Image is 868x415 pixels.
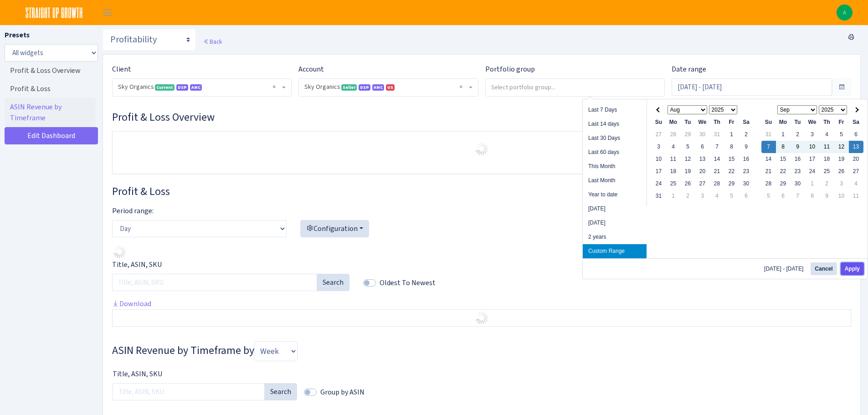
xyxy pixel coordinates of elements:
a: Back [203,37,222,46]
th: Fr [724,116,739,128]
td: 16 [739,153,754,165]
li: Last 30 Days [583,131,647,145]
label: Oldest To Newest [380,277,436,288]
td: 16 [791,153,805,165]
th: Mo [666,116,681,128]
td: 22 [724,165,739,178]
td: 5 [834,128,849,141]
td: 13 [849,141,863,153]
td: 2 [681,190,695,202]
td: 11 [849,190,863,202]
td: 13 [695,153,710,165]
td: 4 [849,178,863,190]
label: Period range: [112,205,154,216]
td: 4 [820,128,834,141]
label: Portfolio group [485,64,535,75]
td: 5 [761,190,776,202]
a: Download [112,299,151,308]
td: 31 [761,128,776,141]
a: ASIN Revenue by Timeframe [5,98,96,127]
th: Th [820,116,834,128]
label: Title, ASIN, SKU [112,259,162,270]
h3: Widget #29 [112,341,851,361]
td: 10 [834,190,849,202]
td: 27 [652,128,666,141]
td: 5 [681,141,695,153]
span: AMC [190,84,202,91]
button: Cancel [811,262,837,275]
th: Sa [849,116,863,128]
h3: Widget #30 [112,111,851,124]
th: Su [761,116,776,128]
td: 11 [820,141,834,153]
td: 2 [791,128,805,141]
td: 11 [666,153,681,165]
td: 15 [776,153,791,165]
td: 7 [761,141,776,153]
li: Last 60 days [583,145,647,159]
td: 8 [805,190,820,202]
td: 24 [805,165,820,178]
span: Remove all items [459,82,462,92]
td: 8 [776,141,791,153]
button: Apply [841,262,864,275]
th: We [805,116,820,128]
span: Sky Organics <span class="badge badge-success">Seller</span><span class="badge badge-primary">DSP... [304,82,467,92]
label: Presets [5,30,30,41]
td: 3 [834,178,849,190]
img: Preloader [474,311,489,325]
td: 24 [652,178,666,190]
td: 1 [776,128,791,141]
td: 14 [761,153,776,165]
label: Group by ASIN [320,387,365,398]
h3: Widget #28 [112,185,851,198]
td: 9 [791,141,805,153]
li: [DATE] [583,202,647,216]
td: 6 [695,141,710,153]
td: 17 [805,153,820,165]
td: 29 [681,128,695,141]
td: 3 [695,190,710,202]
td: 2 [820,178,834,190]
td: 3 [652,141,666,153]
button: Toggle navigation [96,5,119,20]
span: DSP [359,84,370,91]
td: 31 [652,190,666,202]
td: 8 [724,141,739,153]
span: [DATE] - [DATE] [764,266,807,272]
td: 1 [724,128,739,141]
td: 1 [805,178,820,190]
td: 7 [710,141,724,153]
img: Preloader [474,142,489,156]
span: US [386,84,395,91]
td: 20 [695,165,710,178]
li: Last Month [583,174,647,188]
label: Account [298,64,324,75]
li: Custom Range [583,244,647,258]
td: 31 [710,128,724,141]
td: 12 [681,153,695,165]
td: 2 [739,128,754,141]
td: 4 [710,190,724,202]
th: Fr [834,116,849,128]
a: Edit Dashboard [5,127,98,144]
td: 10 [805,141,820,153]
td: 6 [849,128,863,141]
td: 15 [724,153,739,165]
li: [DATE] [583,216,647,230]
li: Last 7 Days [583,103,647,117]
td: 9 [820,190,834,202]
td: 26 [681,178,695,190]
td: 30 [739,178,754,190]
th: Tu [681,116,695,128]
td: 6 [776,190,791,202]
td: 26 [834,165,849,178]
th: Mo [776,116,791,128]
li: Year to date [583,188,647,202]
td: 18 [666,165,681,178]
td: 30 [791,178,805,190]
td: 21 [761,165,776,178]
td: 27 [695,178,710,190]
label: Client [112,64,131,75]
span: Sky Organics <span class="badge badge-success">Current</span><span class="badge badge-primary">DS... [118,82,280,92]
